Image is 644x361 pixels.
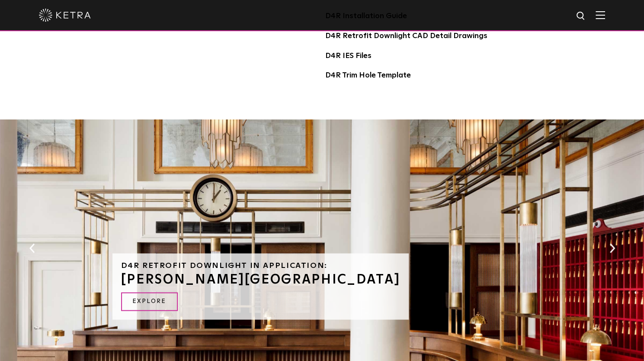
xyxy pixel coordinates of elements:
a: EXPLORE [121,292,178,311]
img: Hamburger%20Nav.svg [596,11,605,19]
img: search icon [576,11,586,22]
a: D4R IES Files [325,52,372,60]
img: ketra-logo-2019-white [39,9,91,22]
h3: [PERSON_NAME][GEOGRAPHIC_DATA] [121,273,400,286]
button: Previous [28,242,36,254]
h6: D4R Retrofit Downlight in Application: [121,262,400,270]
a: D4R Trim Hole Template [325,72,411,79]
button: Next [608,242,616,254]
a: D4R Retrofit Downlight CAD Detail Drawings [325,32,487,40]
